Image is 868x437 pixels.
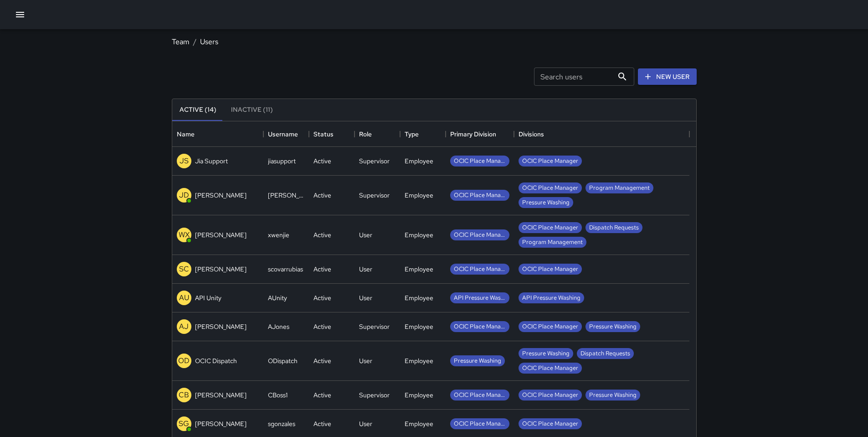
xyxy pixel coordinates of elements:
[313,191,331,200] div: Active
[359,390,390,400] div: Supervisor
[586,323,640,331] span: Pressure Washing
[359,230,372,239] div: User
[178,355,190,366] p: OD
[405,419,433,428] div: Employee
[519,224,582,232] span: OCIC Place Manager
[446,121,514,147] div: Primary Division
[519,364,582,373] span: OCIC Place Manager
[586,391,640,400] span: Pressure Washing
[268,322,289,331] div: AJones
[195,265,247,274] p: [PERSON_NAME]
[519,157,582,166] span: OCIC Place Manager
[313,121,334,147] div: Status
[519,349,573,358] span: Pressure Washing
[268,390,288,400] div: CBoss1
[195,230,247,239] p: [PERSON_NAME]
[400,121,446,147] div: Type
[405,322,433,331] div: Employee
[359,265,372,274] div: User
[519,238,586,247] span: Program Management
[405,293,433,302] div: Employee
[519,323,582,331] span: OCIC Place Manager
[179,390,189,401] p: CB
[224,99,280,121] button: Inactive (11)
[172,99,224,121] button: Active (14)
[450,357,505,365] span: Pressure Washing
[586,184,653,192] span: Program Management
[268,265,303,274] div: scovarrubias
[450,420,509,428] span: OCIC Place Manager
[313,156,331,166] div: Active
[577,349,634,358] span: Dispatch Requests
[359,121,372,147] div: Role
[519,294,584,302] span: API Pressure Washing
[268,293,287,302] div: AUnity
[519,391,582,400] span: OCIC Place Manager
[313,293,331,302] div: Active
[405,121,419,147] div: Type
[450,391,509,400] span: OCIC Place Manager
[519,121,544,147] div: Divisions
[313,390,331,400] div: Active
[313,230,331,239] div: Active
[450,157,509,166] span: OCIC Place Manager
[450,231,509,239] span: OCIC Place Manager
[179,264,189,275] p: SC
[450,294,509,302] span: API Pressure Washing
[359,322,390,331] div: Supervisor
[180,156,189,166] p: JS
[313,356,331,365] div: Active
[195,293,221,302] p: API Unity
[519,198,573,207] span: Pressure Washing
[172,121,263,147] div: Name
[519,420,582,428] span: OCIC Place Manager
[405,191,433,200] div: Employee
[268,121,298,147] div: Username
[354,121,400,147] div: Role
[450,121,496,147] div: Primary Division
[359,356,372,365] div: User
[179,292,189,303] p: AU
[309,121,354,147] div: Status
[195,390,247,400] p: [PERSON_NAME]
[268,156,296,166] div: jiasupport
[313,322,331,331] div: Active
[268,230,289,239] div: xwenjie
[359,191,390,200] div: Supervisor
[450,265,509,274] span: OCIC Place Manager
[586,224,642,232] span: Dispatch Requests
[195,356,237,365] p: OCIC Dispatch
[359,293,372,302] div: User
[405,230,433,239] div: Employee
[514,121,689,147] div: Divisions
[177,121,195,147] div: Name
[450,323,509,331] span: OCIC Place Manager
[179,229,190,240] p: WX
[519,265,582,274] span: OCIC Place Manager
[193,36,196,47] li: /
[450,191,509,200] span: OCIC Place Manager
[195,322,247,331] p: [PERSON_NAME]
[268,419,295,428] div: sgonzales
[313,419,331,428] div: Active
[638,68,697,85] a: New User
[405,265,433,274] div: Employee
[405,390,433,400] div: Employee
[200,37,218,47] a: Users
[405,356,433,365] div: Employee
[195,156,228,166] p: Jia Support
[172,37,190,47] a: Team
[195,419,247,428] p: [PERSON_NAME]
[268,191,304,200] div: jdickerson
[313,265,331,274] div: Active
[179,190,189,201] p: JD
[359,419,372,428] div: User
[263,121,309,147] div: Username
[519,184,582,192] span: OCIC Place Manager
[179,418,189,429] p: SG
[268,356,298,365] div: ODispatch
[405,156,433,166] div: Employee
[179,321,189,332] p: AJ
[195,191,247,200] p: [PERSON_NAME]
[359,156,390,166] div: Supervisor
